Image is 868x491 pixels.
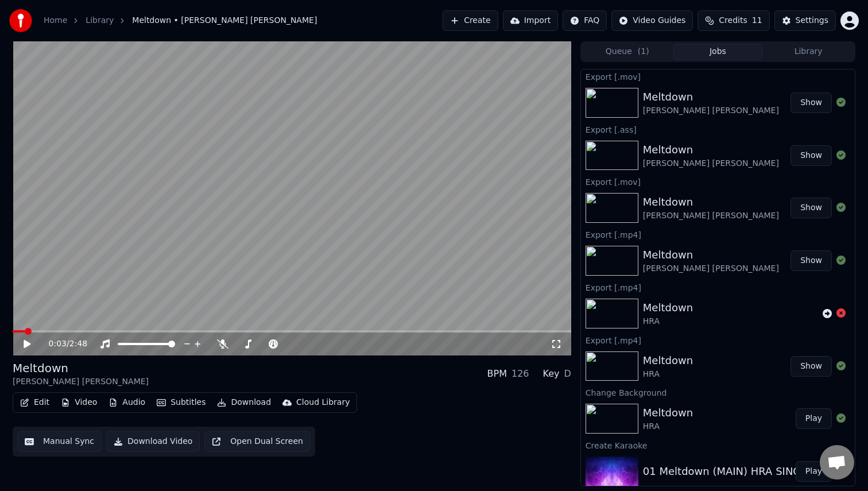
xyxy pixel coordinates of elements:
button: Show [790,250,832,271]
button: Credits11 [697,10,769,31]
div: Meltdown [643,353,693,369]
span: Meltdown • [PERSON_NAME] [PERSON_NAME] [132,15,317,26]
div: Cloud Library [296,397,350,408]
button: Show [790,198,832,218]
button: Jobs [673,44,764,60]
div: [PERSON_NAME] [PERSON_NAME] [643,210,779,222]
div: Meltdown [643,89,779,105]
div: Key [543,367,560,381]
div: / [49,338,76,350]
div: Create Karaoke [581,438,855,452]
button: Open Dual Screen [204,431,311,452]
button: Import [503,10,558,31]
div: Meltdown [643,405,693,421]
div: Settings [796,15,828,26]
button: Settings [774,10,836,31]
span: 11 [752,15,762,26]
span: ( 1 ) [638,46,649,57]
div: Meltdown [643,142,779,158]
div: Meltdown [643,247,779,263]
button: Show [790,356,832,377]
div: 126 [511,367,529,381]
a: Home [44,15,67,26]
button: Download [212,395,276,411]
button: Manual Sync [17,431,102,452]
button: Play [796,461,832,482]
div: Change Background [581,385,855,399]
span: Credits [719,15,747,26]
button: Video [56,395,102,411]
div: Meltdown [643,300,693,316]
button: FAQ [563,10,607,31]
div: [PERSON_NAME] [PERSON_NAME] [643,263,779,275]
div: [PERSON_NAME] [PERSON_NAME] [643,158,779,169]
button: Audio [104,395,150,411]
div: 01 Meltdown (MAIN) HRA SING MASTER [643,463,847,480]
img: youka [9,9,32,32]
div: Meltdown [13,360,149,376]
button: Queue [582,44,673,60]
div: Export [.ass] [581,122,855,136]
button: Show [790,92,832,113]
div: HRA [643,316,693,327]
button: Subtitles [152,395,210,411]
div: BPM [487,367,507,381]
div: Export [.mov] [581,69,855,83]
span: 2:48 [69,338,87,350]
div: Export [.mp4] [581,333,855,347]
div: Export [.mov] [581,175,855,188]
span: 0:03 [49,338,67,350]
div: [PERSON_NAME] [PERSON_NAME] [13,376,149,388]
div: HRA [643,369,693,380]
button: Play [796,408,832,429]
a: Library [86,15,114,26]
button: Video Guides [611,10,693,31]
button: Create [443,10,498,31]
button: Download Video [106,431,200,452]
div: HRA [643,421,693,432]
button: Show [790,145,832,166]
div: Meltdown [643,194,779,210]
div: Export [.mp4] [581,227,855,241]
button: Edit [15,395,54,411]
div: [PERSON_NAME] [PERSON_NAME] [643,105,779,117]
button: Library [763,44,854,60]
a: Open chat [820,445,854,480]
nav: breadcrumb [44,15,317,26]
div: D [564,367,571,381]
div: Export [.mp4] [581,280,855,294]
